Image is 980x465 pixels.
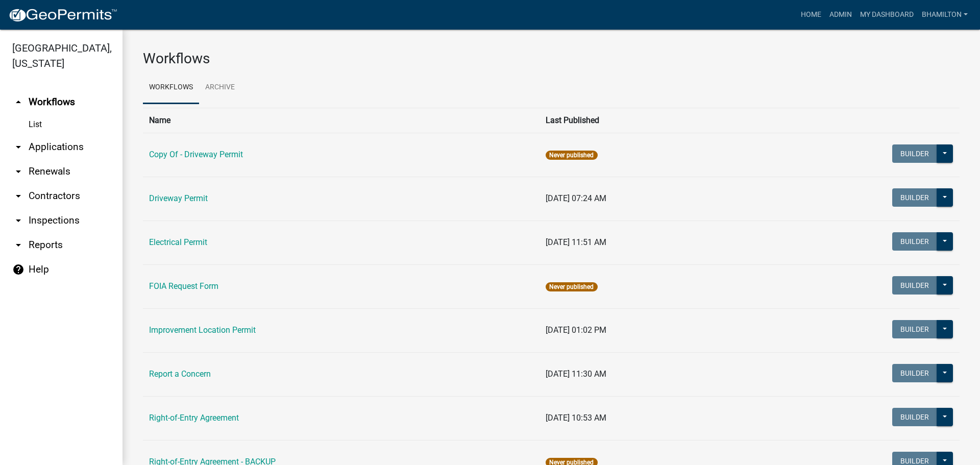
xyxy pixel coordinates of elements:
[199,71,241,104] a: Archive
[540,108,748,133] th: Last Published
[892,188,937,207] button: Builder
[12,96,24,108] i: arrow_drop_up
[892,144,937,163] button: Builder
[546,151,597,160] span: Never published
[892,364,937,382] button: Builder
[892,232,937,251] button: Builder
[546,413,606,423] span: [DATE] 10:53 AM
[143,71,199,104] a: Workflows
[149,413,239,423] a: Right-of-Entry Agreement
[12,165,24,178] i: arrow_drop_down
[143,50,960,67] h3: Workflows
[12,263,24,276] i: help
[12,190,24,202] i: arrow_drop_down
[856,5,918,25] a: My Dashboard
[12,214,24,227] i: arrow_drop_down
[546,282,597,291] span: Never published
[149,281,218,291] a: FOIA Request Form
[825,5,856,25] a: Admin
[149,325,256,335] a: Improvement Location Permit
[149,193,208,203] a: Driveway Permit
[546,369,606,379] span: [DATE] 11:30 AM
[918,5,972,25] a: bhamilton
[149,237,207,247] a: Electrical Permit
[546,193,606,203] span: [DATE] 07:24 AM
[143,108,540,133] th: Name
[12,239,24,251] i: arrow_drop_down
[892,276,937,295] button: Builder
[797,5,825,25] a: Home
[892,408,937,426] button: Builder
[12,141,24,153] i: arrow_drop_down
[546,325,606,335] span: [DATE] 01:02 PM
[149,150,243,159] a: Copy Of - Driveway Permit
[892,320,937,338] button: Builder
[149,369,211,379] a: Report a Concern
[546,237,606,247] span: [DATE] 11:51 AM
